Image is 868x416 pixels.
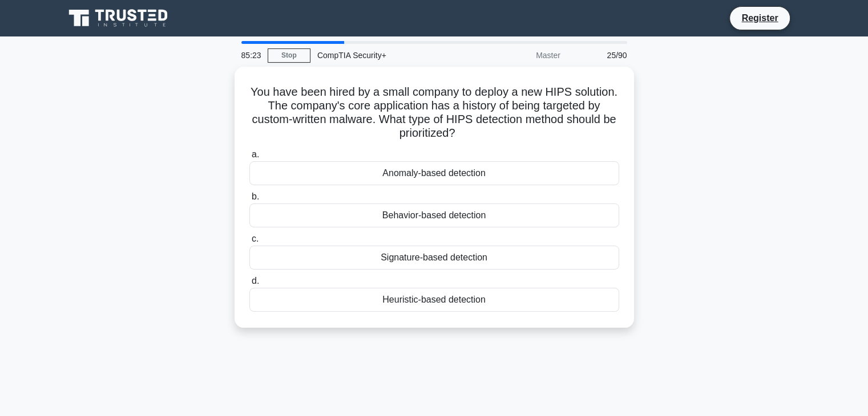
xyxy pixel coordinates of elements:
div: 85:23 [235,44,268,67]
div: Master [467,44,567,67]
span: a. [252,149,259,159]
div: Heuristic-based detection [249,288,619,312]
div: 25/90 [567,44,634,67]
a: Register [734,11,785,25]
h5: You have been hired by a small company to deploy a new HIPS solution. The company's core applicat... [248,85,620,141]
div: CompTIA Security+ [310,44,467,67]
span: b. [252,191,259,201]
span: c. [252,234,259,243]
div: Behavior-based detection [249,203,619,227]
a: Stop [268,48,310,63]
div: Anomaly-based detection [249,161,619,185]
span: d. [252,276,259,286]
div: Signature-based detection [249,246,619,270]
